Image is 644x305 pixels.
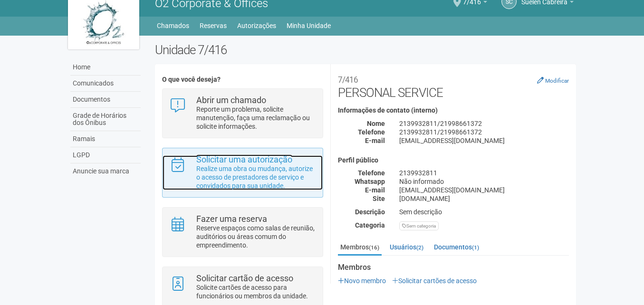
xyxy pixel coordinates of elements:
[237,19,276,32] a: Autorizações
[416,244,423,251] small: (2)
[432,240,481,254] a: Documentos(1)
[358,169,385,177] strong: Telefone
[369,244,379,251] small: (16)
[338,71,569,100] h2: PERSONAL SERVICE
[338,240,382,256] a: Membros(16)
[338,263,569,272] strong: Membros
[196,283,316,300] p: Solicite cartões de acesso para funcionários ou membros da unidade.
[196,164,316,190] p: Realize uma obra ou mudança, autorize o acesso de prestadores de serviço e convidados para sua un...
[196,224,316,249] p: Reserve espaços como salas de reunião, auditórios ou áreas comum do empreendimento.
[200,19,227,32] a: Reservas
[358,128,385,136] strong: Telefone
[392,186,576,194] div: [EMAIL_ADDRESS][DOMAIN_NAME]
[392,136,576,145] div: [EMAIL_ADDRESS][DOMAIN_NAME]
[70,163,141,179] a: Anuncie sua marca
[392,128,576,136] div: 2139932811/21998661372
[157,19,189,32] a: Chamados
[287,19,331,32] a: Minha Unidade
[338,75,358,85] small: 7/416
[537,76,569,84] a: Modificar
[392,177,576,186] div: Não informado
[155,43,577,57] h2: Unidade 7/416
[196,214,267,224] strong: Fazer uma reserva
[70,59,141,76] a: Home
[387,240,426,254] a: Usuários(2)
[472,244,479,251] small: (1)
[338,157,569,164] h4: Perfil público
[70,131,141,147] a: Ramais
[399,221,439,230] div: Sem categoria
[196,105,316,131] p: Reporte um problema, solicite manutenção, faça uma reclamação ou solicite informações.
[338,107,569,114] h4: Informações de contato (interno)
[170,155,316,190] a: Solicitar uma autorização Realize uma obra ou mudança, autorize o acesso de prestadores de serviç...
[70,147,141,163] a: LGPD
[162,76,323,83] h4: O que você deseja?
[70,76,141,92] a: Comunicados
[392,194,576,203] div: [DOMAIN_NAME]
[338,277,386,285] a: Novo membro
[196,273,293,283] strong: Solicitar cartão de acesso
[196,154,292,164] strong: Solicitar uma autorização
[170,215,316,249] a: Fazer uma reserva Reserve espaços como salas de reunião, auditórios ou áreas comum do empreendime...
[170,274,316,300] a: Solicitar cartão de acesso Solicite cartões de acesso para funcionários ou membros da unidade.
[355,208,385,216] strong: Descrição
[367,120,385,127] strong: Nome
[392,208,576,216] div: Sem descrição
[392,169,576,177] div: 2139932811
[545,77,569,84] small: Modificar
[170,96,316,131] a: Abrir um chamado Reporte um problema, solicite manutenção, faça uma reclamação ou solicite inform...
[355,178,385,185] strong: Whatsapp
[392,119,576,128] div: 2139932811/21998661372
[355,221,385,229] strong: Categoria
[196,95,266,105] strong: Abrir um chamado
[373,195,385,202] strong: Site
[392,277,477,285] a: Solicitar cartões de acesso
[365,186,385,194] strong: E-mail
[70,108,141,131] a: Grade de Horários dos Ônibus
[70,92,141,108] a: Documentos
[365,137,385,144] strong: E-mail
